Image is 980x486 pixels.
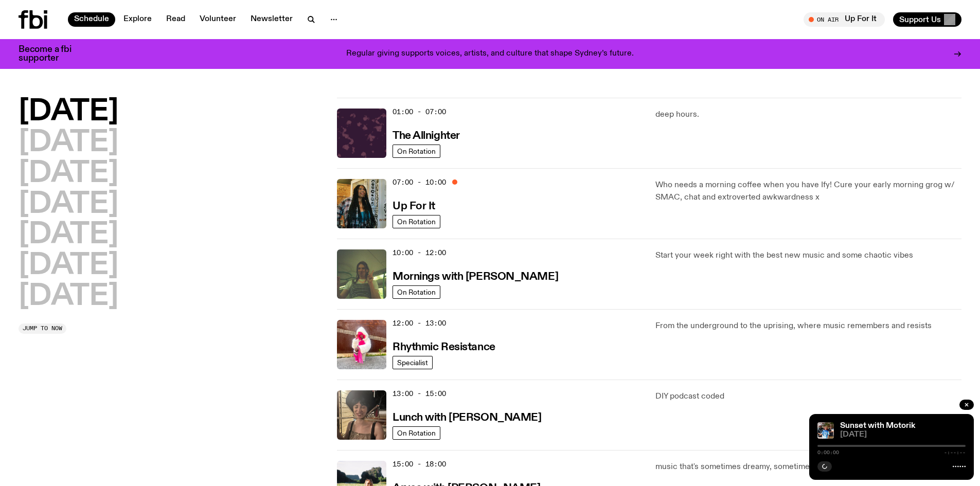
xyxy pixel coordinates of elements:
a: On Rotation [393,285,440,299]
button: On AirUp For It [804,12,885,27]
a: Read [160,12,191,27]
a: Schedule [68,12,115,27]
a: Lunch with [PERSON_NAME] [393,410,541,423]
a: On Rotation [393,215,440,228]
span: -:--:-- [944,450,966,455]
button: Jump to now [19,323,66,334]
h3: Become a fbi supporter [19,45,84,63]
a: Volunteer [193,12,242,27]
span: [DATE] [840,431,966,439]
p: music that's sometimes dreamy, sometimes fast, but always good! [655,461,961,473]
button: [DATE] [19,251,118,280]
img: Ify - a Brown Skin girl with black braided twists, looking up to the side with her tongue stickin... [337,179,386,228]
span: 12:00 - 13:00 [393,318,446,328]
h3: Lunch with [PERSON_NAME] [393,412,541,423]
button: [DATE] [19,221,118,249]
button: [DATE] [19,159,118,188]
button: [DATE] [19,190,118,219]
a: On Rotation [393,145,440,158]
span: Specialist [397,358,428,366]
a: The Allnighter [393,129,460,141]
a: Rhythmic Resistance [393,340,495,353]
span: On Rotation [397,288,436,296]
span: Jump to now [23,326,62,331]
span: 15:00 - 18:00 [393,459,446,469]
img: Attu crouches on gravel in front of a brown wall. They are wearing a white fur coat with a hood, ... [337,320,386,369]
a: Mornings with [PERSON_NAME] [393,269,558,282]
span: 13:00 - 15:00 [393,389,446,399]
span: 0:00:00 [817,450,839,455]
a: Up For It [393,199,435,212]
h3: Up For It [393,201,435,212]
p: deep hours. [655,109,961,121]
span: On Rotation [397,147,436,155]
span: Support Us [899,15,941,24]
img: Jim Kretschmer in a really cute outfit with cute braids, standing on a train holding up a peace s... [337,249,386,299]
span: 01:00 - 07:00 [393,107,446,117]
p: From the underground to the uprising, where music remembers and resists [655,320,961,332]
p: Who needs a morning coffee when you have Ify! Cure your early morning grog w/ SMAC, chat and extr... [655,179,961,204]
a: Explore [117,12,158,27]
button: [DATE] [19,98,118,127]
button: Support Us [893,12,961,27]
h3: The Allnighter [393,131,460,141]
span: 10:00 - 12:00 [393,248,446,258]
a: On Rotation [393,426,440,440]
a: Newsletter [244,12,299,27]
span: On Rotation [397,218,436,225]
span: On Rotation [397,429,436,437]
h3: Rhythmic Resistance [393,342,495,353]
button: [DATE] [19,129,118,157]
img: Andrew, Reenie, and Pat stand in a row, smiling at the camera, in dappled light with a vine leafe... [817,422,834,439]
a: Specialist [393,356,433,369]
a: Sunset with Motorik [840,422,915,430]
button: [DATE] [19,282,118,311]
p: DIY podcast coded [655,390,961,403]
p: Start your week right with the best new music and some chaotic vibes [655,249,961,262]
span: 07:00 - 10:00 [393,177,446,187]
h3: Mornings with [PERSON_NAME] [393,272,558,282]
p: Regular giving supports voices, artists, and culture that shape Sydney’s future. [346,49,634,59]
